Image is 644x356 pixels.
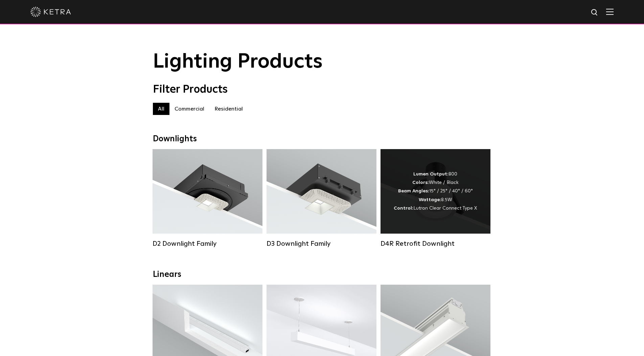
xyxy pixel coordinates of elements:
strong: Control: [394,206,413,211]
label: Residential [209,103,248,115]
div: Filter Products [153,83,491,96]
div: Linears [153,270,491,280]
a: D2 Downlight Family Lumen Output:1200Colors:White / Black / Gloss Black / Silver / Bronze / Silve... [153,149,262,247]
img: Hamburger%20Nav.svg [606,8,614,15]
strong: Beam Angles: [398,189,429,193]
div: Downlights [153,134,491,144]
img: search icon [591,8,599,17]
span: Lutron Clear Connect Type X [413,206,477,211]
strong: Wattage: [419,197,441,202]
div: D4R Retrofit Downlight [381,240,490,248]
a: D3 Downlight Family Lumen Output:700 / 900 / 1100Colors:White / Black / Silver / Bronze / Paintab... [267,149,376,247]
strong: Lumen Output: [413,172,448,176]
label: All [153,103,169,115]
div: D3 Downlight Family [267,240,376,248]
strong: Colors: [412,180,429,185]
div: D2 Downlight Family [153,240,262,248]
span: Lighting Products [153,52,323,72]
img: ketra-logo-2019-white [30,7,71,17]
a: D4R Retrofit Downlight Lumen Output:800Colors:White / BlackBeam Angles:15° / 25° / 40° / 60°Watta... [381,149,490,247]
label: Commercial [169,103,209,115]
div: 800 White / Black 15° / 25° / 40° / 60° 8.5W [394,170,477,213]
